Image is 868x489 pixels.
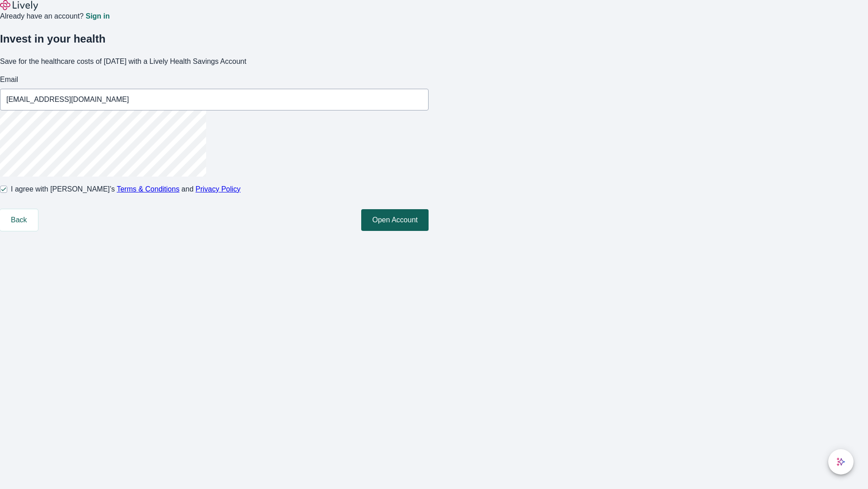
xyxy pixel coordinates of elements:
a: Sign in [85,13,109,20]
button: Open Account [361,209,429,231]
span: I agree with [PERSON_NAME]’s and [11,184,241,195]
button: chat [828,449,854,475]
svg: Lively AI Assistant [836,457,845,466]
a: Terms & Conditions [117,185,179,193]
a: Privacy Policy [196,185,241,193]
